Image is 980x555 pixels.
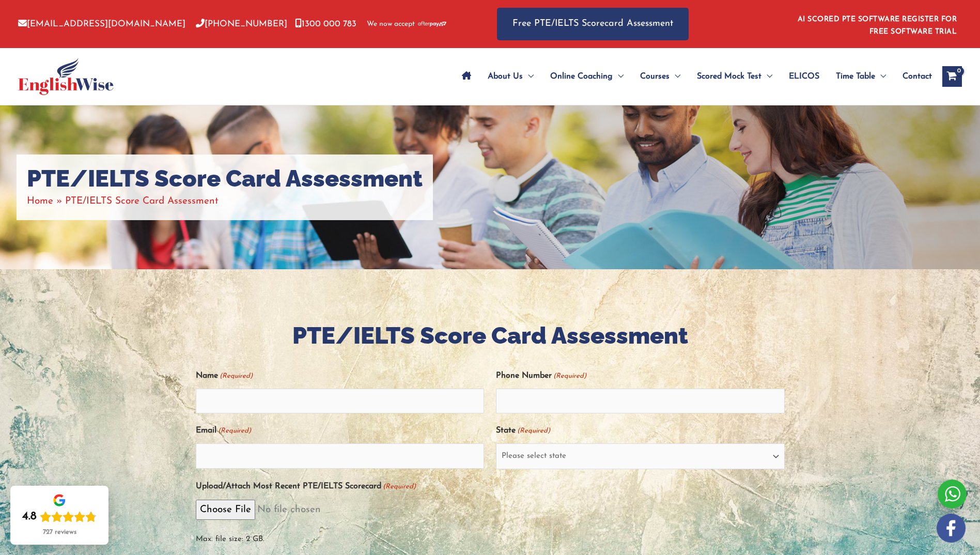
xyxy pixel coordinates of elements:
span: (Required) [553,367,587,384]
label: Email [196,422,251,439]
span: Online Coaching [550,58,613,95]
nav: Site Navigation: Main Menu [454,58,932,95]
div: Rating: 4.8 out of 5 [22,510,97,524]
span: Max. file size: 2 GB. [196,524,785,548]
a: [EMAIL_ADDRESS][DOMAIN_NAME] [18,20,185,28]
span: Menu Toggle [670,58,680,95]
span: (Required) [219,367,253,384]
a: View Shopping Cart, empty [942,66,962,87]
a: Free PTE/IELTS Scorecard Assessment [497,8,689,40]
span: (Required) [382,478,416,495]
span: About Us [488,58,523,95]
a: Online CoachingMenu Toggle [542,58,632,95]
span: Menu Toggle [875,58,886,95]
label: Name [196,367,253,384]
a: Scored Mock TestMenu Toggle [689,58,781,95]
a: [PHONE_NUMBER] [196,20,287,28]
h1: PTE/IELTS Score Card Assessment [27,165,423,193]
span: Contact [903,58,932,95]
span: Menu Toggle [613,58,624,95]
a: Time TableMenu Toggle [828,58,894,95]
span: (Required) [517,422,551,439]
img: cropped-ew-logo [18,58,114,95]
label: Upload/Attach Most Recent PTE/IELTS Scorecard [196,478,416,495]
span: Courses [640,58,670,95]
span: Menu Toggle [523,58,534,95]
a: CoursesMenu Toggle [632,58,689,95]
aside: Header Widget 1 [791,7,962,41]
span: PTE/IELTS Score Card Assessment [65,196,219,206]
a: ELICOS [781,58,828,95]
a: 1300 000 783 [295,20,356,28]
span: Time Table [836,58,875,95]
label: Phone Number [496,367,586,384]
span: (Required) [217,422,251,439]
div: 727 reviews [43,528,76,536]
span: ELICOS [789,58,819,95]
a: AI SCORED PTE SOFTWARE REGISTER FOR FREE SOFTWARE TRIAL [798,16,957,36]
a: Contact [894,58,932,95]
span: Menu Toggle [761,58,772,95]
h2: PTE/IELTS Score Card Assessment [196,321,785,351]
span: Scored Mock Test [697,58,761,95]
a: Home [27,196,53,206]
img: white-facebook.png [937,514,966,543]
img: Afterpay-Logo [418,21,446,27]
span: We now accept [367,19,415,29]
nav: Breadcrumbs [27,193,423,210]
a: About UsMenu Toggle [479,58,542,95]
label: State [496,422,550,439]
div: 4.8 [22,510,37,524]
